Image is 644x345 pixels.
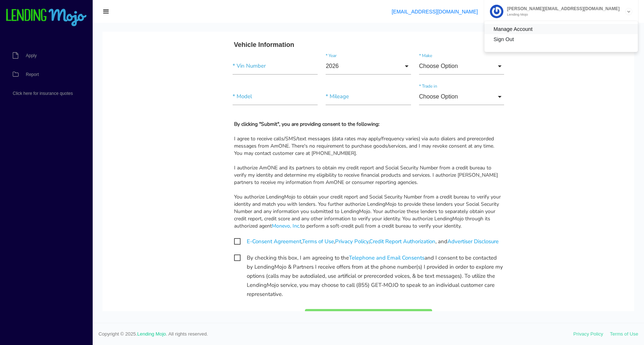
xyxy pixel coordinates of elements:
[345,206,396,213] a: Advertiser Disclosure
[233,206,266,213] a: Privacy Policy
[503,13,620,16] small: Lending Mojo
[132,222,401,231] span: By checking this box, I am agreeing to the and I consent to be contacted by LendingMojo & Partner...
[484,24,638,34] a: Manage Account
[132,133,401,155] div: I authorize AmONE and its partners to obtain my credit report and Social Security Number from a c...
[484,21,638,52] div: Profile image [PERSON_NAME][EMAIL_ADDRESS][DOMAIN_NAME] Lending Mojo
[132,104,401,125] div: I agree to receive calls/SMS/text messages (data rates may apply/frequency varies) via auto diale...
[267,206,333,213] a: Credit Report Authorization
[484,34,638,44] a: Sign Out
[132,205,396,214] span: , , , , and
[5,9,87,27] img: logo-small.png
[503,7,620,11] span: [PERSON_NAME][EMAIL_ADDRESS][DOMAIN_NAME]
[573,331,603,337] a: Privacy Policy
[132,9,401,17] h3: Vehicle Information
[132,162,401,198] div: You authorize LendingMojo to obtain your credit report and Social Security Number from a credit b...
[610,331,638,337] a: Terms of Use
[392,9,478,15] a: [EMAIL_ADDRESS][DOMAIN_NAME]
[26,53,37,58] span: Apply
[26,72,39,77] span: Report
[246,222,322,230] a: Telephone and Email Consents
[490,5,503,18] img: Profile image
[200,206,232,213] a: Terms of Use
[144,206,199,213] a: E-Consent Agreement
[169,191,198,198] a: Monevo, Inc.
[13,91,73,96] span: Click here for insurance quotes
[132,89,277,96] b: By clicking "Submit", you are providing consent to the following:
[137,331,166,337] a: Lending Mojo
[98,330,573,338] span: Copyright © 2025. . All rights reserved.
